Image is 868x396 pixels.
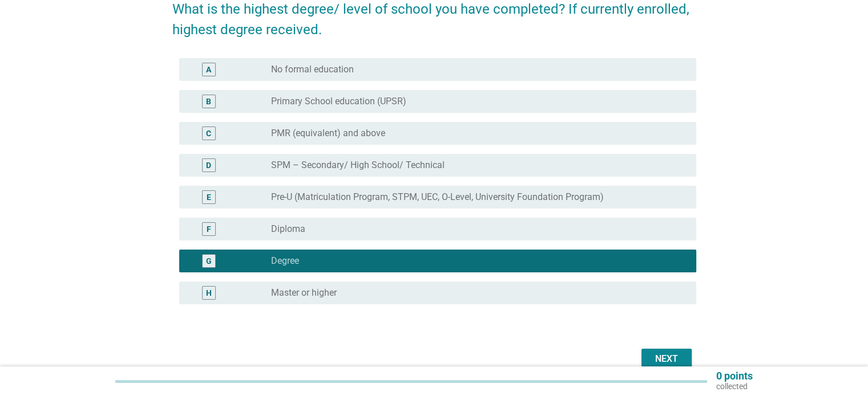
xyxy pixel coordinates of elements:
button: Next [641,349,692,369]
div: F [207,223,211,235]
p: 0 points [716,371,753,381]
label: Pre-U (Matriculation Program, STPM, UEC, O-Level, University Foundation Program) [271,191,604,203]
div: A [206,64,211,76]
label: No formal education [271,64,354,75]
div: Next [651,352,683,366]
label: SPM – Secondary/ High School/ Technical [271,160,445,171]
label: Degree [271,255,299,267]
label: Primary School education (UPSR) [271,96,406,107]
div: B [206,96,211,108]
label: Diploma [271,223,305,235]
div: C [206,128,211,140]
label: PMR (equivalent) and above [271,128,385,139]
p: collected [716,381,753,391]
div: D [206,160,211,172]
div: E [207,191,211,203]
label: Master or higher [271,287,337,299]
div: G [206,255,212,267]
div: H [206,287,212,299]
